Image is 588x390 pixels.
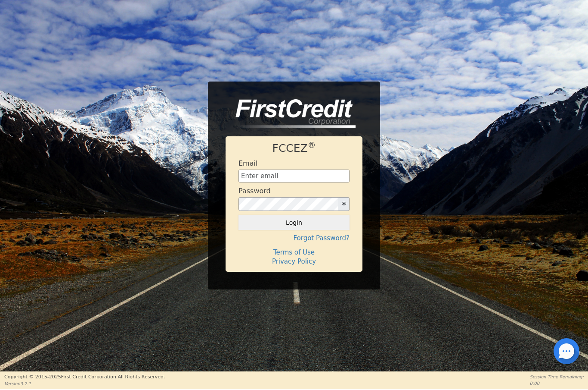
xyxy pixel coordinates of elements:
img: logo-CMu_cnol.png [226,99,356,128]
h4: Terms of Use [238,248,350,256]
sup: ® [308,141,316,150]
p: Copyright © 2015- 2025 First Credit Corporation. [4,374,165,381]
p: Session Time Remaining: [530,374,584,380]
span: All Rights Reserved. [118,374,165,380]
input: password [238,197,338,211]
button: Login [238,215,350,230]
h4: Email [238,159,257,167]
input: Enter email [238,170,350,182]
h4: Privacy Policy [238,258,350,265]
p: 0:00 [530,380,584,387]
p: Version 3.2.1 [4,381,165,387]
h1: FCCEZ [238,142,350,155]
h4: Password [238,187,271,195]
h4: Forgot Password? [238,234,350,242]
